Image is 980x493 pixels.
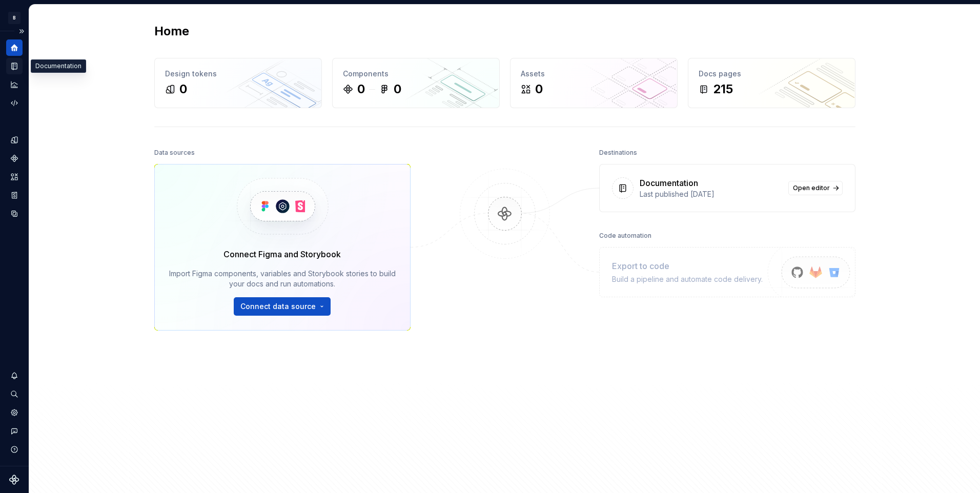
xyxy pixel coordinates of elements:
a: Home [6,39,23,56]
div: B [8,12,21,24]
a: Docs pages215 [688,58,855,108]
button: Contact support [6,423,23,439]
div: 0 [357,81,365,97]
div: Destinations [599,146,637,160]
a: Open editor [788,181,843,195]
div: Data sources [154,146,195,160]
button: Expand sidebar [14,24,29,38]
a: Documentation [6,58,23,74]
button: B [2,7,27,29]
div: Documentation [31,59,86,73]
a: Assets0 [510,58,678,108]
div: Code automation [599,229,651,243]
div: 0 [179,81,187,97]
div: Import Figma components, variables and Storybook stories to build your docs and run automations. [169,269,396,289]
div: Docs pages [699,69,845,79]
div: Build a pipeline and automate code delivery. [612,274,763,284]
a: Analytics [6,76,23,93]
div: 0 [535,81,543,97]
div: Export to code [612,260,763,272]
span: Open editor [793,184,830,192]
a: Design tokens0 [154,58,322,108]
a: Settings [6,404,23,421]
a: Components [6,150,23,167]
button: Search ⌘K [6,386,23,402]
a: Code automation [6,95,23,111]
button: Notifications [6,367,23,384]
div: Last published [DATE] [640,189,782,199]
h2: Home [154,23,189,39]
div: 215 [713,81,733,97]
span: Connect data source [240,301,316,312]
div: Documentation [640,177,698,189]
a: Design tokens [6,132,23,148]
a: Assets [6,169,23,185]
div: Components [343,69,489,79]
svg: Supernova Logo [9,475,19,485]
div: 0 [394,81,401,97]
a: Data sources [6,206,23,222]
div: Connect Figma and Storybook [223,248,341,260]
div: Design tokens [165,69,311,79]
button: Connect data source [234,297,331,316]
a: Storybook stories [6,187,23,203]
a: Components00 [332,58,500,108]
div: Assets [521,69,667,79]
